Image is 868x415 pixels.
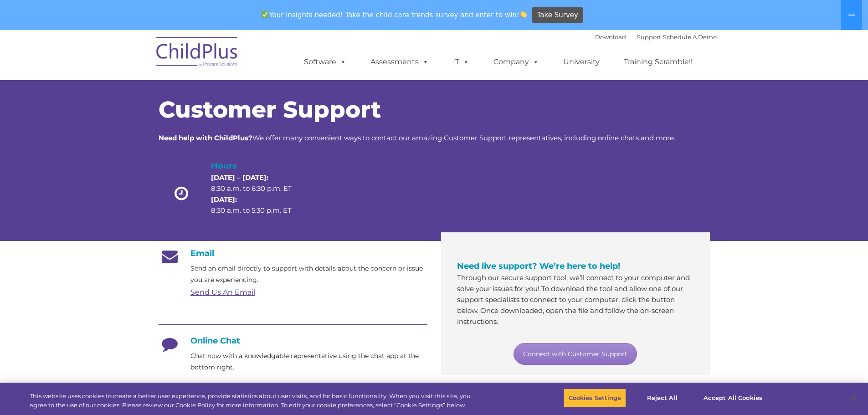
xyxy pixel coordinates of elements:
[211,173,268,182] strong: [DATE] – [DATE]:
[295,53,355,71] a: Software
[537,7,578,23] span: Take Survey
[564,389,626,408] button: Cookies Settings
[159,336,427,346] h4: Online Chat
[211,172,308,216] p: 8:30 a.m. to 6:30 p.m. ET 8:30 a.m. to 5:30 p.m. ET
[457,272,694,327] p: Through our secure support tool, we’ll connect to your computer and solve your issues for you! To...
[211,159,308,172] h4: Hours
[699,389,767,408] button: Accept All Cookies
[159,133,675,142] span: We offer many convenient ways to contact our amazing Customer Support representatives, including ...
[190,350,427,373] p: Chat now with a knowledgable representative using the chat app at the bottom right.
[615,53,702,71] a: Training Scramble!!
[843,388,863,408] button: Close
[211,195,237,204] strong: [DATE]:
[159,133,252,142] strong: Need help with ChildPlus?
[595,33,626,41] a: Download
[444,53,478,71] a: IT
[159,96,381,123] span: Customer Support
[361,53,438,71] a: Assessments
[634,389,691,408] button: Reject All
[190,263,427,286] p: Send an email directly to support with details about the concern or issue you are experiencing.
[520,11,527,18] img: 👏
[532,7,583,23] a: Take Survey
[262,11,268,18] img: ✅
[595,33,717,41] font: |
[190,288,255,297] a: Send Us An Email
[457,261,620,271] span: Need live support? We’re here to help!
[554,53,609,71] a: University
[159,248,427,258] h4: Email
[637,33,661,41] a: Support
[663,33,717,41] a: Schedule A Demo
[514,343,637,365] a: Connect with Customer Support
[484,53,548,71] a: Company
[258,6,531,24] span: Your insights needed! Take the child care trends survey and enter to win!
[152,31,243,76] img: ChildPlus by Procare Solutions
[30,392,478,410] div: This website uses cookies to create a better user experience, provide statistics about user visit...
